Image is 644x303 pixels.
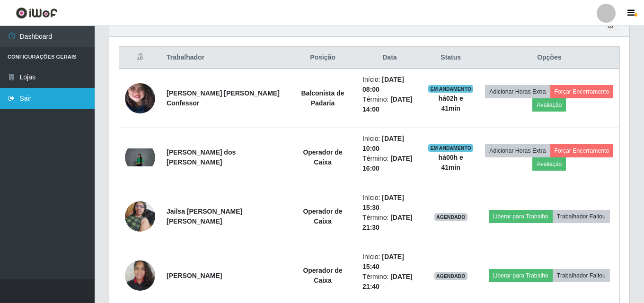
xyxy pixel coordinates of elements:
button: Trabalhador Faltou [553,269,610,282]
li: Término: [362,213,417,233]
th: Opções [479,47,620,69]
span: AGENDADO [434,272,468,280]
time: [DATE] 15:40 [362,253,404,270]
li: Término: [362,272,417,292]
strong: [PERSON_NAME] [167,272,222,279]
strong: Balconista de Padaria [301,89,344,107]
time: [DATE] 10:00 [362,135,404,152]
button: Trabalhador Faltou [553,210,610,223]
li: Término: [362,154,417,173]
th: Data [357,47,423,69]
button: Liberar para Trabalho [489,269,553,282]
strong: Jailsa [PERSON_NAME] [PERSON_NAME] [167,208,242,225]
th: Trabalhador [161,47,289,69]
li: Início: [362,134,417,154]
strong: há 02 h e 41 min [439,95,463,112]
button: Forçar Encerramento [550,85,614,98]
strong: Operador de Caixa [303,148,342,166]
li: Término: [362,95,417,114]
strong: Operador de Caixa [303,208,342,225]
li: Início: [362,75,417,95]
time: [DATE] 15:30 [362,194,404,211]
span: EM ANDAMENTO [428,85,473,93]
img: 1758553448636.jpeg [125,148,155,166]
span: AGENDADO [434,213,468,221]
button: Forçar Encerramento [550,144,614,157]
li: Início: [362,193,417,213]
th: Posição [289,47,357,69]
img: 1749692047494.jpeg [125,196,155,236]
time: [DATE] 08:00 [362,76,404,93]
button: Avaliação [532,157,566,171]
span: EM ANDAMENTO [428,144,473,152]
strong: Operador de Caixa [303,267,342,284]
button: Adicionar Horas Extra [485,85,550,98]
img: CoreUI Logo [16,7,58,19]
strong: [PERSON_NAME] dos [PERSON_NAME] [167,148,236,166]
button: Liberar para Trabalho [489,210,553,223]
strong: [PERSON_NAME] [PERSON_NAME] Confessor [167,89,280,107]
th: Status [423,47,479,69]
button: Adicionar Horas Extra [485,144,550,157]
img: 1696215613771.jpeg [125,255,155,295]
img: 1748891631133.jpeg [125,65,155,132]
button: Avaliação [532,98,566,112]
li: Início: [362,252,417,272]
strong: há 00 h e 41 min [439,154,463,171]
